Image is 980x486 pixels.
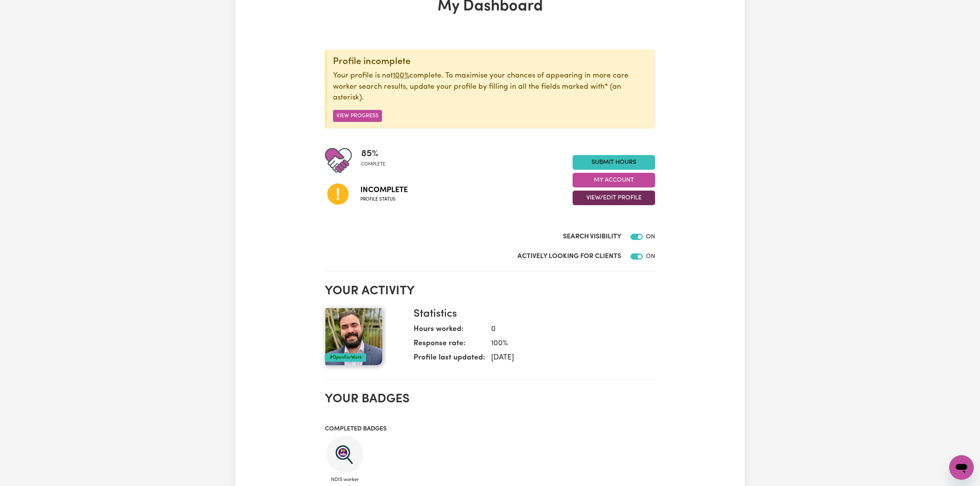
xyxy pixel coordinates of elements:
[325,392,655,407] h2: Your badges
[517,251,621,262] label: Actively Looking for Clients
[325,284,655,299] h2: Your activity
[414,353,485,367] dt: Profile last updated:
[573,173,655,187] button: My Account
[646,234,655,240] span: ON
[485,353,649,364] dd: [DATE]
[325,353,366,362] div: #OpenForWork
[563,232,621,242] label: Search Visibility
[949,455,974,480] iframe: Button to launch messaging window
[360,196,408,203] span: Profile status
[573,155,655,170] a: Submit Hours
[333,56,649,67] div: Profile incomplete
[573,191,655,205] button: View/Edit Profile
[333,71,649,104] p: Your profile is not complete. To maximise your chances of appearing in more care worker search re...
[393,72,409,79] u: 100%
[333,110,382,122] button: View Progress
[414,338,485,353] dt: Response rate:
[485,338,649,349] dd: 100 %
[325,425,655,433] h3: Completed badges
[361,147,392,174] div: Profile completeness: 85%
[360,184,408,196] span: Incomplete
[325,308,383,366] img: Your profile picture
[646,253,655,260] span: ON
[414,324,485,338] dt: Hours worked:
[414,308,649,321] h3: Statistics
[361,147,385,161] span: 85 %
[485,324,649,335] dd: 0
[361,161,385,168] span: complete
[326,436,363,473] img: NDIS Worker Screening Verified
